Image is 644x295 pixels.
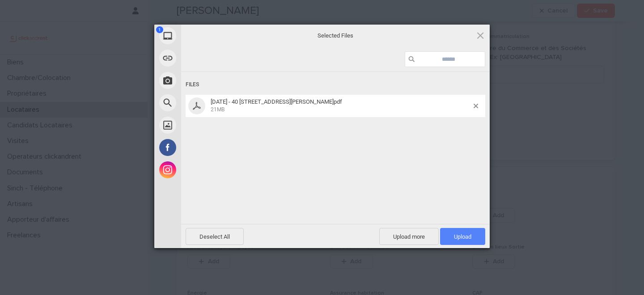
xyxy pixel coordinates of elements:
[154,69,262,92] div: Take Photo
[154,47,262,69] div: Link (URL)
[454,233,471,240] span: Upload
[154,25,262,47] div: My Device
[156,26,163,33] span: 1
[440,228,485,245] span: Upload
[154,114,262,136] div: Unsplash
[246,32,425,40] span: Selected Files
[154,159,262,181] div: Instagram
[211,98,342,105] span: [DATE] - 40 [STREET_ADDRESS][PERSON_NAME]pdf
[211,106,225,113] span: 21MB
[186,76,485,93] div: Files
[208,98,474,113] span: 2025-09-17 - 40 Avenue Henri Mares 34000 Montpellier.pdf
[475,30,485,40] span: Click here or hit ESC to close picker
[154,136,262,159] div: Facebook
[186,228,244,245] span: Deselect All
[154,92,262,114] div: Web Search
[379,228,439,245] span: Upload more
